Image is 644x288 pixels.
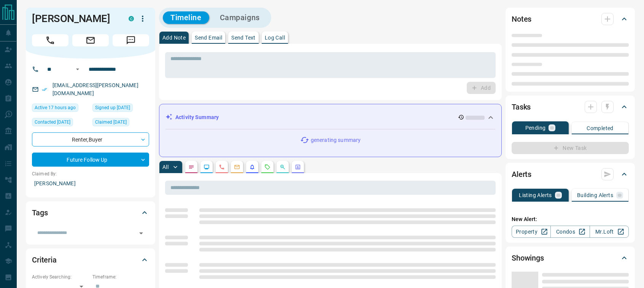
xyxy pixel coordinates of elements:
[136,228,146,239] button: Open
[32,170,149,177] p: Claimed By:
[587,126,614,131] p: Completed
[35,118,70,126] span: Contacted [DATE]
[311,136,361,144] p: generating summary
[512,215,629,223] p: New Alert:
[32,34,68,46] span: Call
[52,82,138,96] a: [EMAIL_ADDRESS][PERSON_NAME][DOMAIN_NAME]
[577,193,613,198] p: Building Alerts
[32,251,149,269] div: Criteria
[512,98,629,116] div: Tasks
[512,101,531,113] h2: Tasks
[163,11,209,24] button: Timeline
[129,16,134,21] div: condos.ca
[35,104,76,111] span: Active 17 hours ago
[512,165,629,183] div: Alerts
[32,153,149,167] div: Future Follow Up
[512,249,629,267] div: Showings
[512,226,551,238] a: Property
[32,207,48,219] h2: Tags
[32,13,117,25] h1: [PERSON_NAME]
[72,34,109,46] span: Email
[280,164,286,170] svg: Opportunities
[212,11,267,24] button: Campaigns
[32,254,57,266] h2: Criteria
[32,132,149,146] div: Renter , Buyer
[162,35,186,40] p: Add Note
[234,164,240,170] svg: Emails
[265,35,285,40] p: Log Call
[32,177,149,190] p: [PERSON_NAME]
[512,10,629,28] div: Notes
[73,65,82,74] button: Open
[195,35,222,40] p: Send Email
[32,274,89,280] p: Actively Searching:
[92,118,149,129] div: Sun Sep 19 2021
[92,274,149,280] p: Timeframe:
[32,103,89,114] div: Sun Aug 17 2025
[95,104,130,111] span: Signed up [DATE]
[249,164,255,170] svg: Listing Alerts
[165,110,495,124] div: Activity Summary
[519,193,552,198] p: Listing Alerts
[175,113,219,121] p: Activity Summary
[264,164,270,170] svg: Requests
[512,13,531,25] h2: Notes
[32,204,149,222] div: Tags
[204,164,210,170] svg: Lead Browsing Activity
[512,168,531,180] h2: Alerts
[162,164,169,170] p: All
[231,35,256,40] p: Send Text
[95,118,127,126] span: Claimed [DATE]
[590,226,629,238] a: Mr.Loft
[188,164,194,170] svg: Notes
[113,34,149,46] span: Message
[32,118,89,129] div: Sun Sep 26 2021
[525,125,546,130] p: Pending
[219,164,225,170] svg: Calls
[550,226,590,238] a: Condos
[42,87,47,92] svg: Email Verified
[92,103,149,114] div: Sun Sep 19 2021
[512,252,544,264] h2: Showings
[295,164,301,170] svg: Agent Actions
